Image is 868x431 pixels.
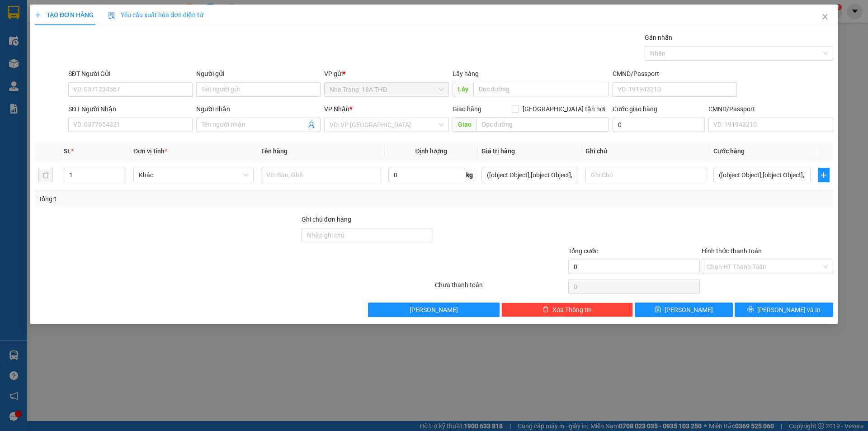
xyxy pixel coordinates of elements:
th: Ghi chú [582,142,710,160]
input: Dọc đường [473,82,609,96]
span: Tổng cước [568,247,598,255]
span: Lấy [453,82,473,96]
span: Yêu cầu xuất hóa đơn điện tử [108,11,203,19]
button: delete [38,168,53,182]
button: [PERSON_NAME] [368,303,500,317]
span: TẠO ĐƠN HÀNG [35,11,94,19]
span: Giao hàng [453,105,481,113]
div: Người nhận [196,104,321,114]
span: close [821,13,829,20]
input: 0 [481,168,579,182]
button: save[PERSON_NAME] [635,303,733,317]
div: CMND/Passport [613,69,737,79]
span: printer [747,306,754,313]
div: SĐT Người Nhận [68,104,193,114]
span: SL [64,147,71,155]
span: user-add [308,121,316,128]
span: [PERSON_NAME] [665,305,713,315]
div: Người gửi [196,69,321,79]
span: [PERSON_NAME] [410,305,458,315]
span: Giao [453,117,476,132]
input: VD: Bàn, Ghế [261,168,381,182]
span: Định lượng [415,147,448,155]
span: kg [465,168,474,182]
div: VP gửi [325,69,449,79]
span: [GEOGRAPHIC_DATA] tận nơi [519,104,609,114]
input: Cước giao hàng [613,118,705,132]
span: [PERSON_NAME] và In [757,305,821,315]
input: Ghi Chú [586,168,706,182]
button: Close [812,5,838,30]
span: plus [35,12,41,18]
span: Tên hàng [261,147,288,155]
span: Lấy hàng [453,70,479,77]
img: icon [108,12,115,19]
label: Hình thức thanh toán [702,247,762,255]
span: plus [818,171,829,179]
input: Ghi chú đơn hàng [302,228,433,242]
div: Chưa thanh toán [434,280,567,296]
label: Ghi chú đơn hàng [302,216,351,223]
span: delete [542,306,549,313]
span: Giá trị hàng [481,147,515,155]
div: Tổng: 1 [38,194,335,204]
label: Gán nhãn [645,34,672,41]
div: CMND/Passport [708,104,833,114]
button: printer[PERSON_NAME] và In [735,303,833,317]
button: plus [818,168,830,182]
span: Cước hàng [713,147,745,155]
div: SĐT Người Gửi [68,69,193,79]
input: Dọc đường [476,117,609,132]
span: VP Nhận [325,105,350,113]
span: Khác [139,168,248,182]
button: deleteXóa Thông tin [502,303,633,317]
span: Nha Trang_18A THĐ [330,83,443,96]
label: Cước giao hàng [613,105,657,113]
span: Xóa Thông tin [552,305,592,315]
span: save [655,306,661,313]
span: Đơn vị tính [133,147,167,155]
